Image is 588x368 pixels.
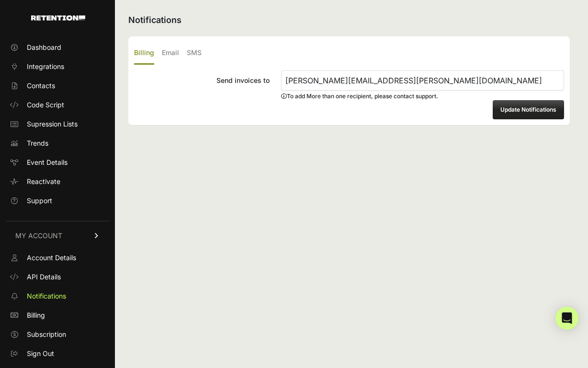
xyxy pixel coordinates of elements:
a: Billing [6,308,109,323]
span: Trends [27,138,48,148]
label: Email [162,42,179,65]
a: Code Script [6,97,109,113]
a: Sign Out [6,346,109,361]
div: To add More than one recipient, please contact support. [281,92,564,100]
span: Contacts [27,81,55,91]
div: Open Intercom Messenger [555,307,578,330]
a: Subscription [6,327,109,342]
span: Reactivate [27,177,60,186]
a: Account Details [6,250,109,265]
a: Integrations [6,59,109,74]
span: Support [27,196,52,206]
span: Account Details [27,253,76,263]
span: Sign Out [27,349,54,358]
span: Integrations [27,62,64,71]
button: Update Notifications [493,100,564,119]
a: Supression Lists [6,116,109,132]
label: SMS [187,42,202,65]
span: Supression Lists [27,119,78,129]
input: Send invoices to [281,70,564,91]
a: Dashboard [6,40,109,55]
a: Support [6,193,109,208]
a: Reactivate [6,174,109,189]
span: Dashboard [27,43,61,52]
span: Notifications [27,291,66,301]
span: Code Script [27,100,64,110]
a: Event Details [6,155,109,170]
a: Notifications [6,288,109,304]
a: API Details [6,269,109,285]
label: Billing [134,42,154,65]
a: Trends [6,136,109,151]
a: Contacts [6,78,109,93]
h2: Notifications [128,13,570,27]
span: Subscription [27,330,66,339]
img: Retention.com [31,15,85,21]
span: MY ACCOUNT [15,231,62,241]
span: Billing [27,310,45,320]
span: API Details [27,272,61,282]
a: MY ACCOUNT [6,221,109,250]
span: Event Details [27,158,68,167]
div: Send invoices to [134,76,270,85]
